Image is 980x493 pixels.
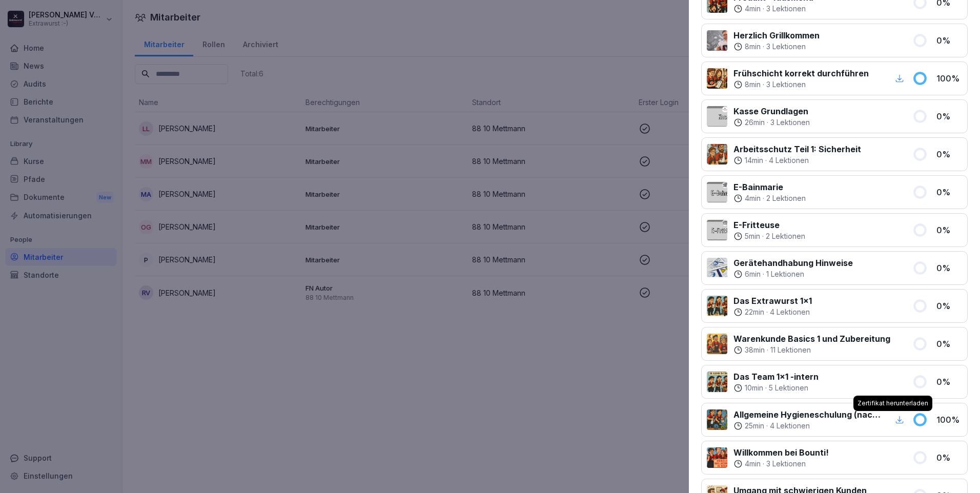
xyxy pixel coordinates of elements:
p: 38 min [745,345,765,355]
p: 4 Lektionen [769,155,809,166]
p: 6 min [745,269,761,279]
div: · [733,79,869,90]
div: · [733,269,853,279]
p: 3 Lektionen [766,42,806,52]
p: Allgemeine Hygieneschulung (nach LHMV §4) [733,408,881,421]
p: 0 % [936,262,962,274]
p: Gerätehandhabung Hinweise [733,257,853,269]
p: 4 min [745,4,761,14]
p: 2 Lektionen [766,193,806,203]
p: Kasse Grundlagen [733,105,810,117]
p: 0 % [936,376,962,388]
p: 0 % [936,148,962,160]
p: Das Extrawurst 1x1 [733,295,812,307]
div: · [733,383,819,393]
p: 3 Lektionen [770,117,810,128]
p: 4 Lektionen [770,421,810,431]
p: Arbeitsschutz Teil 1: Sicherheit [733,143,861,155]
p: 0 % [936,451,962,464]
div: Zertifikat herunterladen [853,396,932,411]
p: 25 min [745,421,764,431]
p: 100 % [936,72,962,85]
p: 14 min [745,155,763,166]
p: 2 Lektionen [766,231,805,241]
p: 4 min [745,459,761,469]
p: 4 min [745,193,761,203]
div: · [733,4,813,14]
p: 5 min [745,231,760,241]
div: · [733,459,829,469]
p: 3 Lektionen [766,79,806,90]
p: 0 % [936,300,962,312]
p: Herzlich Grillkommen [733,29,820,42]
p: Das Team 1x1 -intern [733,371,819,383]
p: 100 % [936,414,962,426]
div: · [733,117,810,128]
p: E-Bainmarie [733,181,806,193]
p: 5 Lektionen [769,383,808,393]
div: · [733,155,861,166]
p: 8 min [745,42,761,52]
p: E-Fritteuse [733,219,805,231]
div: · [733,345,890,355]
p: Frühschicht korrekt durchführen [733,67,869,79]
p: 1 Lektionen [766,269,804,279]
p: 0 % [936,224,962,236]
div: · [733,193,806,203]
p: 10 min [745,383,763,393]
p: 4 Lektionen [770,307,810,317]
p: 0 % [936,186,962,198]
p: 0 % [936,110,962,122]
div: · [733,231,805,241]
p: Willkommen bei Bounti! [733,446,829,459]
p: 11 Lektionen [770,345,811,355]
p: 0 % [936,34,962,47]
div: · [733,42,820,52]
p: 3 Lektionen [766,459,806,469]
p: 0 % [936,338,962,350]
p: 8 min [745,79,761,90]
div: · [733,421,881,431]
p: 22 min [745,307,764,317]
p: Warenkunde Basics 1 und Zubereitung [733,333,890,345]
div: · [733,307,812,317]
p: 3 Lektionen [766,4,806,14]
p: 26 min [745,117,765,128]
